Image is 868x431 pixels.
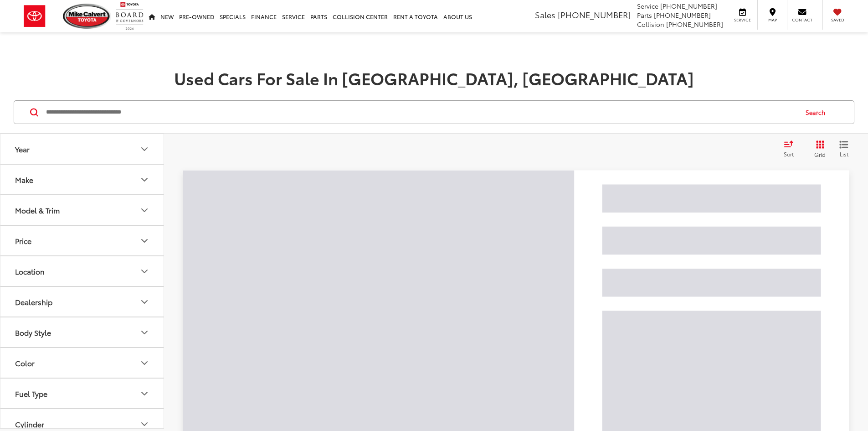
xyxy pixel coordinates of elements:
[15,389,47,398] div: Fuel Type
[139,388,150,399] div: Fuel Type
[827,17,847,23] span: Saved
[139,205,150,216] div: Model & Trim
[0,195,164,225] button: Model & TrimModel & Trim
[814,151,826,158] span: Grid
[660,1,717,10] span: [PHONE_NUMBER]
[15,236,31,245] div: Price
[637,20,664,29] span: Collision
[0,134,164,164] button: YearYear
[637,10,652,20] span: Parts
[792,17,812,23] span: Contact
[15,297,52,306] div: Dealership
[0,226,164,255] button: PricePrice
[666,20,723,29] span: [PHONE_NUMBER]
[15,206,60,214] div: Model & Trim
[637,1,658,10] span: Service
[762,17,782,23] span: Map
[139,174,150,185] div: Make
[139,296,150,307] div: Dealership
[0,348,164,378] button: ColorColor
[139,235,150,246] div: Price
[535,9,555,21] span: Sales
[832,140,855,158] button: List View
[15,328,51,337] div: Body Style
[732,17,753,23] span: Service
[0,256,164,286] button: LocationLocation
[45,101,797,123] input: Search by Make, Model, or Keyword
[139,144,150,155] div: Year
[139,327,150,338] div: Body Style
[15,420,44,428] div: Cylinder
[0,379,164,408] button: Fuel TypeFuel Type
[15,358,35,367] div: Color
[139,419,150,430] div: Cylinder
[0,165,164,194] button: MakeMake
[558,9,631,21] span: [PHONE_NUMBER]
[0,317,164,347] button: Body StyleBody Style
[654,10,711,20] span: [PHONE_NUMBER]
[15,145,30,153] div: Year
[15,175,33,184] div: Make
[839,150,848,158] span: List
[139,266,150,277] div: Location
[139,358,150,369] div: Color
[63,4,111,29] img: Mike Calvert Toyota
[804,140,832,158] button: Grid View
[784,150,794,158] span: Sort
[0,287,164,317] button: DealershipDealership
[797,101,838,124] button: Search
[779,140,804,158] button: Select sort value
[15,267,45,275] div: Location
